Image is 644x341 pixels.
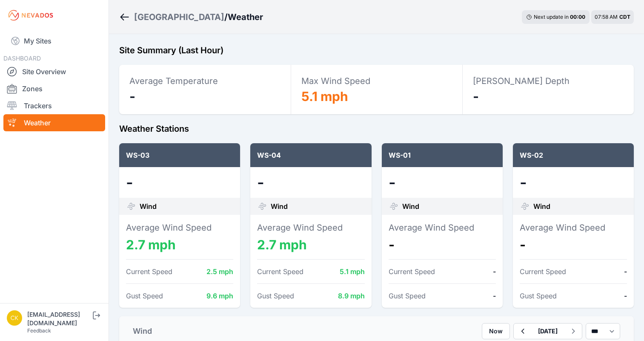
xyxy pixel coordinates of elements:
[3,114,105,131] a: Weather
[473,76,570,86] span: [PERSON_NAME] Depth
[7,310,22,326] img: ckent@prim.com
[129,89,135,104] span: -
[119,123,634,135] h2: Weather Stations
[133,325,152,337] div: Wind
[389,174,496,191] dd: -
[3,55,41,62] span: DASHBOARD
[402,201,419,211] span: Wind
[140,201,157,211] span: Wind
[134,11,224,23] a: [GEOGRAPHIC_DATA]
[301,76,370,86] span: Max Wind Speed
[119,143,240,167] div: WS-03
[624,291,627,301] dd: -
[595,14,618,20] span: 07:58 AM
[3,97,105,114] a: Trackers
[119,6,263,28] nav: Breadcrumb
[257,174,364,191] dd: -
[129,76,218,86] span: Average Temperature
[531,324,564,339] button: [DATE]
[126,174,233,191] dd: -
[126,266,172,277] dt: Current Speed
[520,222,627,234] dt: Average Wind Speed
[389,222,496,234] dt: Average Wind Speed
[533,201,550,211] span: Wind
[619,14,630,20] span: CDT
[389,266,435,277] dt: Current Speed
[228,11,263,23] h3: Weather
[257,266,303,277] dt: Current Speed
[340,266,365,277] dd: 5.1 mph
[126,291,163,301] dt: Gust Speed
[27,327,51,334] a: Feedback
[520,174,627,191] dd: -
[389,237,496,252] dd: -
[126,237,233,252] dd: 2.7 mph
[224,11,228,23] span: /
[473,89,479,104] span: -
[482,323,510,339] button: Now
[126,222,233,234] dt: Average Wind Speed
[257,237,364,252] dd: 2.7 mph
[520,237,627,252] dd: -
[382,143,503,167] div: WS-01
[520,266,566,277] dt: Current Speed
[3,63,105,80] a: Site Overview
[250,143,371,167] div: WS-04
[493,266,496,277] dd: -
[3,31,105,51] a: My Sites
[206,266,233,277] dd: 2.5 mph
[534,14,569,20] span: Next update in
[389,291,426,301] dt: Gust Speed
[301,89,348,104] span: 5.1 mph
[206,291,233,301] dd: 9.6 mph
[624,266,627,277] dd: -
[570,14,585,20] div: 00 : 00
[271,201,288,211] span: Wind
[493,291,496,301] dd: -
[27,310,91,327] div: [EMAIL_ADDRESS][DOMAIN_NAME]
[3,80,105,97] a: Zones
[119,44,634,56] h2: Site Summary (Last Hour)
[257,291,294,301] dt: Gust Speed
[257,222,364,234] dt: Average Wind Speed
[513,143,634,167] div: WS-02
[338,291,365,301] dd: 8.9 mph
[7,9,54,22] img: Nevados
[520,291,557,301] dt: Gust Speed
